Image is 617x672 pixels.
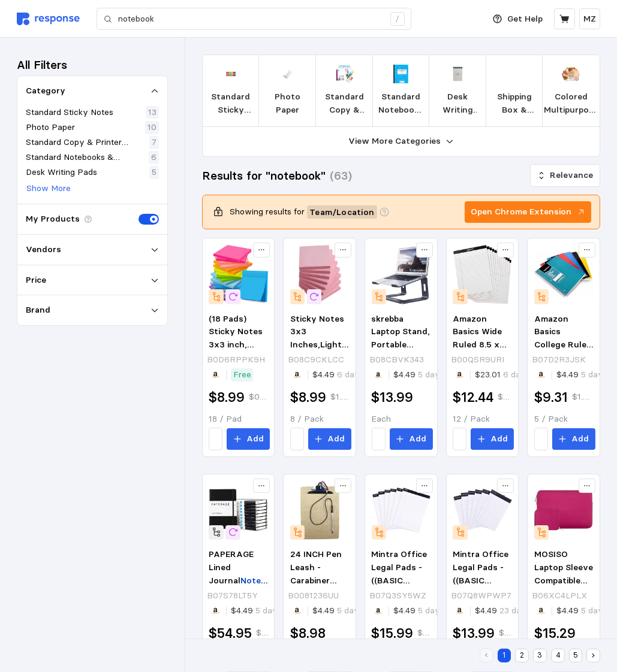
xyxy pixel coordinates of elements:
p: Vendors [26,243,61,256]
img: 71V9cv-W9XL._AC_SX300_SY300_.jpg [534,245,594,304]
p: $2.665 / unit [418,626,431,640]
p: $4.49 [556,368,607,382]
img: HEWQ6574A_1_1.webp [278,65,297,83]
p: $4.49 [556,604,607,617]
span: PAPERAGE Lined Journal [209,549,254,585]
p: $1.862 / unit [572,391,594,404]
img: sp170943965_sc7 [449,65,467,83]
h2: $54.95 [209,624,252,643]
img: SPR_PAC9512.webp [562,65,580,83]
h2: $8.99 [209,388,245,407]
img: OSD_MMM680PGOP2.webp [221,65,240,83]
p: B07Q3SY5WZ [369,589,426,603]
mark: Notebook [240,575,281,586]
button: 3 [533,649,547,662]
button: MZ [579,8,600,29]
button: Add [390,428,433,450]
p: $1.1238 / unit [330,391,350,404]
span: 6 days [335,369,364,380]
span: (18 Pads) Sticky Notes 3x3 inch, Self-Stick Pads Bright Colors Sticky Note, Recyclable, Easy to P... [209,313,265,454]
button: Add [227,428,270,450]
div: / [390,12,405,26]
p: 5 / Pack [534,413,594,426]
p: $4.49 [231,604,282,617]
button: Get Help [486,8,550,31]
p: Add [327,432,345,446]
img: 61gMArYUHlL._AC_SX679_.jpg [209,245,268,304]
h3: Results for "notebook" [202,168,326,184]
p: Standard Notebooks & Notepads [378,90,424,116]
p: B07Q8WPWP7 [451,589,511,603]
h2: $13.99 [453,624,495,643]
p: B07D2R3JSK [532,353,586,367]
h3: (63) [330,168,352,184]
button: View More Categories [203,127,600,156]
h2: $8.98 [290,624,326,643]
img: 71rQFl0nEQL.__AC_SX300_SY300_QL70_ML2_.jpg [290,481,350,540]
p: Brand [26,304,50,317]
span: MOSISO Laptop Sleeve Compatible with MacBook Air/Pro, 13-13.3 inch [534,549,593,650]
button: Add [552,428,595,450]
span: Amazon Basics College Ruled Wirebound Spiral [534,313,593,376]
p: 12 / Pack [453,413,512,426]
h2: $15.29 [534,624,576,643]
p: Relevance [550,169,594,182]
p: B06XC4LPLX [532,589,587,603]
p: $4.49 [312,368,364,382]
p: Standard Sticky Notes [212,90,251,116]
span: 5 days [253,605,282,616]
img: 81gQzwHg2YL._AC_SY300_SX300_.jpg [453,245,512,304]
p: 10 [148,121,156,134]
span: 6 days [501,369,530,380]
p: B08CBVK343 [369,353,424,367]
img: L_ROSMMK37142.jpg [392,65,410,83]
p: B08C9CKLCC [288,353,344,367]
button: Show More [26,181,71,196]
p: Photo Paper [269,90,306,116]
p: $1.0367 / unit [498,391,512,404]
p: 5 [152,166,156,179]
span: 5 days [579,605,607,616]
p: Desk Writing Pads [439,90,477,116]
p: 8 / Pack [290,413,350,426]
p: Standard Copy & Printer Paper [26,136,147,149]
p: View More Categories [348,135,441,148]
p: Standard Sticky Notes [26,106,113,119]
p: B07S78LT5Y [207,589,258,603]
button: 5 [569,649,583,662]
img: 71noez3qCPL.__AC_SY300_SX300_QL70_FMwebp_.jpg [372,481,431,540]
p: Desk Writing Pads [26,166,97,179]
p: $4.49 [475,604,531,617]
p: Standard Notebooks & Notepads [26,151,146,164]
h2: $8.99 [290,388,326,407]
img: svg%3e [17,13,80,25]
p: $4.49 [393,604,444,617]
img: 71acr8l122L.__AC_SX300_SY300_QL70_ML2_.jpg [534,481,594,540]
button: Add [308,428,351,450]
span: 24 INCH Pen Leash - Carabiner ATTACHES to CLIPBOARD OR [290,549,348,624]
button: Add [471,428,514,450]
img: 5NHK5_AS01 [505,65,523,83]
p: B0D6RPPK9H [207,353,265,367]
p: 18 / Pad [209,413,268,426]
button: 2 [515,649,529,662]
h3: All Filters [17,57,67,73]
p: Show More [26,182,71,195]
p: Open Chrome Extension [471,205,572,219]
p: Free [233,368,251,382]
p: 13 [148,106,156,119]
span: 5 days [579,369,607,380]
button: 4 [551,649,565,662]
span: 5 days [416,369,444,380]
span: Amazon Basics Wide Ruled 8.5 x 11.75-Inch Lined Writing Note Pads - 12-Pack (50-sheet Pads), White [453,313,508,428]
span: Sticky Notes 3x3 Inches,Light Pink Self-Stick Pads, Easy to Post for Home, Office, [290,313,348,415]
button: Open Chrome Extension [465,201,591,223]
p: $0.4994 / unit [249,391,268,404]
p: Standard Copy & Printer Paper [325,90,364,116]
p: $2.3317 / unit [499,626,512,640]
p: MZ [583,13,596,26]
p: Category [26,84,65,98]
h2: $13.99 [372,388,414,407]
p: Add [246,432,264,446]
h2: $9.31 [534,388,568,407]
